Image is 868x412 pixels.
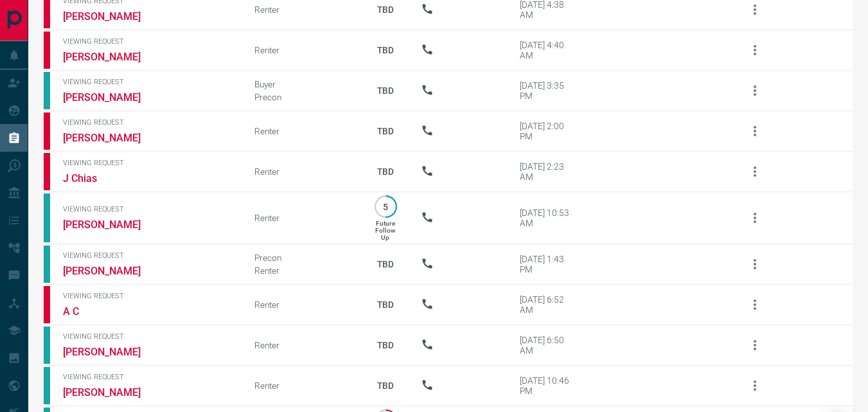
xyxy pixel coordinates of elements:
div: [DATE] 3:35 PM [520,80,574,101]
a: [PERSON_NAME] [63,132,159,144]
span: Viewing Request [63,118,235,127]
a: [PERSON_NAME] [63,91,159,103]
div: Renter [254,126,350,136]
div: Renter [254,300,350,310]
a: [PERSON_NAME] [63,219,159,231]
div: [DATE] 1:43 PM [520,254,574,274]
div: condos.ca [44,193,50,242]
div: Precon [254,253,350,263]
div: property.ca [44,31,50,69]
p: TBD [369,114,402,148]
span: Viewing Request [63,292,235,300]
a: J Chias [63,172,159,184]
div: Renter [254,4,350,15]
p: TBD [369,33,402,67]
div: [DATE] 10:46 PM [520,375,574,396]
a: [PERSON_NAME] [63,346,159,358]
div: condos.ca [44,246,50,283]
div: property.ca [44,286,50,323]
span: Viewing Request [63,37,235,46]
div: condos.ca [44,72,50,109]
span: Viewing Request [63,373,235,381]
div: Renter [254,381,350,391]
div: Renter [254,45,350,55]
div: Buyer [254,79,350,89]
p: TBD [369,368,402,403]
div: [DATE] 6:50 AM [520,335,574,355]
p: 5 [381,202,391,211]
div: Renter [254,166,350,177]
p: TBD [369,73,402,108]
a: [PERSON_NAME] [63,386,159,399]
div: condos.ca [44,327,50,364]
span: Viewing Request [63,205,235,213]
a: [PERSON_NAME] [63,51,159,63]
div: Renter [254,213,350,223]
div: Renter [254,265,350,276]
a: A C [63,305,159,318]
div: Precon [254,92,350,102]
p: TBD [369,328,402,363]
p: TBD [369,247,402,282]
span: Viewing Request [63,78,235,86]
span: Viewing Request [63,251,235,260]
span: Viewing Request [63,332,235,341]
div: property.ca [44,112,50,150]
p: TBD [369,287,402,322]
div: [DATE] 6:52 AM [520,294,574,315]
p: Future Follow Up [375,220,395,241]
div: [DATE] 4:40 AM [520,40,574,60]
div: condos.ca [44,367,50,404]
p: TBD [369,154,402,189]
div: [DATE] 10:53 AM [520,208,574,228]
div: property.ca [44,153,50,190]
div: [DATE] 2:00 PM [520,121,574,141]
span: Viewing Request [63,159,235,167]
div: [DATE] 2:23 AM [520,161,574,182]
a: [PERSON_NAME] [63,265,159,277]
div: Renter [254,340,350,350]
a: [PERSON_NAME] [63,10,159,22]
